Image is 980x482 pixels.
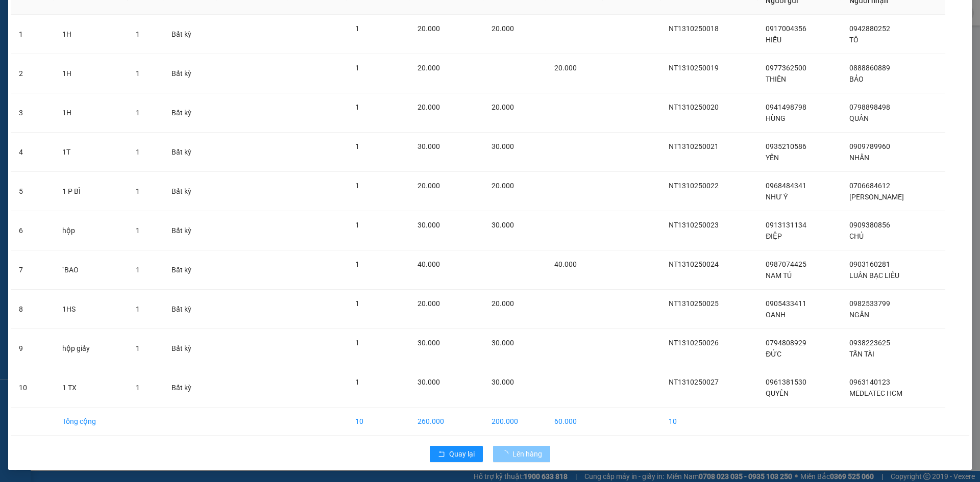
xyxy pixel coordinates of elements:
[554,260,577,268] span: 40.000
[660,408,757,436] td: 10
[766,64,806,72] span: 0977362500
[766,232,782,240] span: ĐIỆP
[849,142,890,150] span: 0909789960
[766,350,781,358] span: ĐỨC
[438,450,445,459] span: rollback
[418,103,440,111] span: 20.000
[493,446,550,462] button: Lên hàng
[766,75,786,83] span: THIÊN
[54,93,128,133] td: 1H
[54,250,128,290] td: `BAO
[849,75,864,83] span: BẢO
[849,103,890,111] span: 0798898498
[766,389,789,397] span: QUYÊN
[163,133,216,172] td: Bất kỳ
[83,15,115,81] b: BIÊN NHẬN GỬI HÀNG
[849,36,859,44] span: TÔ
[11,368,54,408] td: 10
[54,408,128,436] td: Tổng cộng
[849,182,890,190] span: 0706684612
[418,299,440,308] span: 20.000
[492,378,514,386] span: 30.000
[355,299,359,308] span: 1
[418,260,440,268] span: 40.000
[136,109,140,117] span: 1
[54,172,128,211] td: 1 P BÌ
[492,221,514,229] span: 30.000
[163,93,216,133] td: Bất kỳ
[669,339,719,347] span: NT1310250026
[849,154,869,162] span: NHÂN
[409,408,483,436] td: 260.000
[501,450,512,458] span: loading
[766,339,806,347] span: 0794808929
[11,290,54,329] td: 8
[355,103,359,111] span: 1
[418,64,440,72] span: 20.000
[849,350,874,358] span: TẤN TÀI
[11,250,54,290] td: 7
[766,193,788,201] span: NHƯ Ý
[766,221,806,229] span: 0913131134
[849,389,902,397] span: MEDLATEC HCM
[11,54,54,93] td: 2
[136,69,140,78] span: 1
[669,182,719,190] span: NT1310250022
[766,260,806,268] span: 0987074425
[554,64,577,72] span: 20.000
[669,142,719,150] span: NT1310250021
[163,172,216,211] td: Bất kỳ
[849,260,890,268] span: 0903160281
[669,378,719,386] span: NT1310250027
[355,24,359,33] span: 1
[418,142,440,150] span: 30.000
[766,182,806,190] span: 0968484341
[355,142,359,150] span: 1
[136,226,140,235] span: 1
[766,378,806,386] span: 0961381530
[116,48,171,61] li: (c) 2017
[849,24,890,33] span: 0942880252
[669,64,719,72] span: NT1310250019
[136,148,140,156] span: 1
[418,378,440,386] span: 30.000
[11,172,54,211] td: 5
[136,305,140,313] span: 1
[849,193,904,201] span: [PERSON_NAME]
[849,299,890,308] span: 0982533799
[347,408,409,436] td: 10
[418,339,440,347] span: 30.000
[766,24,806,33] span: 0917004356
[11,211,54,250] td: 6
[849,232,864,240] span: CHỦ
[355,64,359,72] span: 1
[11,329,54,368] td: 9
[54,368,128,408] td: 1 TX
[54,290,128,329] td: 1HS
[766,311,786,319] span: OANH
[355,339,359,347] span: 1
[355,221,359,229] span: 1
[766,299,806,308] span: 0905433411
[418,182,440,190] span: 20.000
[766,154,779,162] span: YẾN
[492,299,514,308] span: 20.000
[766,103,806,111] span: 0941498798
[766,36,781,44] span: HIẾU
[54,133,128,172] td: 1T
[546,408,603,436] td: 60.000
[163,329,216,368] td: Bất kỳ
[492,182,514,190] span: 20.000
[669,221,719,229] span: NT1310250023
[766,114,786,122] span: HÙNG
[492,142,514,150] span: 30.000
[163,250,216,290] td: Bất kỳ
[136,30,140,38] span: 1
[766,271,792,280] span: NAM TÚ
[669,24,719,33] span: NT1310250018
[54,54,128,93] td: 1H
[355,378,359,386] span: 1
[163,211,216,250] td: Bất kỳ
[136,344,140,352] span: 1
[54,211,128,250] td: hộp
